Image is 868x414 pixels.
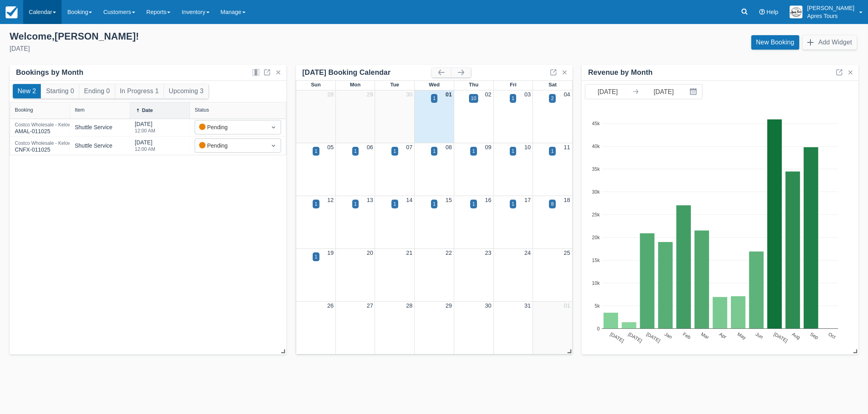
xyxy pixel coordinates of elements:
[142,108,153,113] div: Date
[6,6,18,18] img: checkfront-main-nav-mini-logo.png
[16,68,84,77] div: Bookings by Month
[315,200,317,208] div: 1
[41,84,79,98] button: Starting 0
[406,91,413,98] a: 30
[429,82,439,88] span: Wed
[564,91,570,98] a: 04
[406,250,413,256] a: 21
[524,197,531,203] a: 17
[75,142,112,150] div: Shuttle Service
[641,84,686,99] input: End Date
[390,82,399,88] span: Tue
[354,148,357,155] div: 1
[406,144,413,150] a: 07
[510,82,517,88] span: Fri
[585,84,630,99] input: Start Date
[445,91,452,98] a: 01
[367,250,373,256] a: 20
[269,142,277,150] span: Dropdown icon
[512,95,515,102] div: 1
[485,144,491,150] a: 09
[79,84,114,98] button: Ending 0
[485,250,491,256] a: 23
[406,302,413,309] a: 28
[790,6,802,18] img: A1
[433,95,436,102] div: 1
[807,12,854,20] p: Apres Tours
[524,250,531,256] a: 24
[199,141,262,150] div: Pending
[564,302,570,309] a: 01
[485,91,491,98] a: 02
[406,197,413,203] a: 14
[393,200,396,208] div: 1
[512,200,515,208] div: 1
[766,9,778,15] span: Help
[551,200,554,208] div: 8
[751,35,799,50] a: New Booking
[367,302,373,309] a: 27
[135,147,155,152] div: 12:00 AM
[75,107,85,113] div: Item
[315,148,317,155] div: 1
[164,84,208,98] button: Upcoming 3
[524,91,531,98] a: 03
[433,200,436,208] div: 1
[315,253,317,260] div: 1
[327,91,334,98] a: 28
[564,197,570,203] a: 18
[445,250,452,256] a: 22
[269,123,277,131] span: Dropdown icon
[115,84,164,98] button: In Progress 1
[485,197,491,203] a: 16
[524,302,531,309] a: 31
[393,148,396,155] div: 1
[327,144,334,150] a: 05
[472,200,475,208] div: 1
[15,141,92,154] div: CNFX-011025
[367,144,373,150] a: 06
[471,95,476,102] div: 10
[807,4,854,12] p: [PERSON_NAME]
[524,144,531,150] a: 10
[15,141,92,146] div: Costco Wholesale - Kelowna #1578
[445,197,452,203] a: 15
[15,122,92,127] div: Costco Wholesale - Kelowna #1578
[445,144,452,150] a: 08
[759,9,765,15] i: Help
[135,128,155,133] div: 12:00 AM
[549,82,557,88] span: Sat
[135,138,155,156] div: [DATE]
[327,302,334,309] a: 26
[354,200,357,208] div: 1
[199,123,262,132] div: Pending
[686,84,702,99] button: Interact with the calendar and add the check-in date for your trip.
[802,35,857,50] button: Add Widget
[485,302,491,309] a: 30
[311,82,321,88] span: Sun
[564,144,570,150] a: 11
[15,122,92,136] div: AMAL-011025
[512,148,515,155] div: 1
[367,197,373,203] a: 13
[327,197,334,203] a: 12
[302,68,432,77] div: [DATE] Booking Calendar
[15,107,33,113] div: Booking
[135,120,155,138] div: [DATE]
[472,148,475,155] div: 1
[551,95,554,102] div: 2
[10,44,428,54] div: [DATE]
[551,148,554,155] div: 1
[13,84,41,98] button: New 2
[350,82,361,88] span: Mon
[75,123,112,132] div: Shuttle Service
[327,250,334,256] a: 19
[10,30,428,42] div: Welcome , [PERSON_NAME] !
[367,91,373,98] a: 29
[588,68,652,77] div: Revenue by Month
[445,302,452,309] a: 29
[469,82,479,88] span: Thu
[433,148,436,155] div: 1
[564,250,570,256] a: 25
[195,107,209,113] div: Status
